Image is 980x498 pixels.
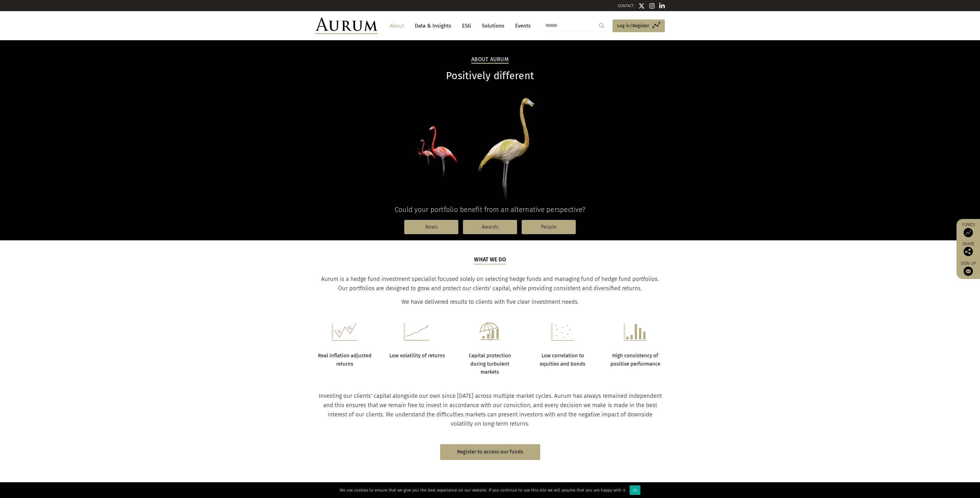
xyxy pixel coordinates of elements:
[964,267,973,276] img: Sign up to our newsletter
[412,20,454,32] a: Data & Insights
[474,256,506,264] h5: What we do
[960,242,977,256] div: Share
[316,17,377,34] img: Aurum
[389,353,445,358] strong: Low volatility of returns
[617,22,649,29] span: Log in/Register
[522,220,576,234] a: People
[610,353,660,367] strong: High consistency of positive performance
[659,3,665,9] img: Linkedin icon
[318,353,371,367] strong: Real inflation adjusted returns
[316,70,665,82] h1: Positively different
[960,261,977,276] a: Sign up
[596,19,608,32] input: Submit
[463,220,517,234] a: Awards
[540,353,585,367] strong: Low correlation to equities and bonds
[316,205,665,214] h4: Could your portfolio benefit from an alternative perspective?
[649,3,655,9] img: Instagram icon
[471,56,509,64] h2: About Aurum
[512,20,531,32] a: Events
[321,276,659,292] span: Aurum is a hedge fund investment specialist focused solely on selecting hedge funds and managing ...
[964,228,973,237] img: Access Funds
[469,353,511,375] strong: Capital protection during turbulent markets
[630,485,640,495] div: Ok
[401,298,579,305] span: We have delivered results to clients with five clear investment needs.
[440,444,540,460] a: Register to access our funds
[638,3,645,9] img: Twitter icon
[319,393,662,427] span: Investing our clients’ capital alongside our own since [DATE] across multiple market cycles. Auru...
[479,20,507,32] a: Solutions
[404,220,458,234] a: News
[618,3,634,8] a: CONTACT
[613,19,665,32] a: Log in/Register
[960,222,977,237] a: Funds
[459,20,474,32] a: ESG
[964,247,973,256] img: Share this post
[387,20,407,32] a: About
